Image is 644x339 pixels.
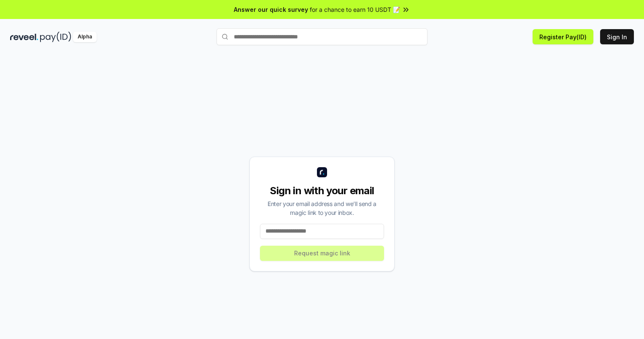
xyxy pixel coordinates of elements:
img: pay_id [40,32,71,42]
span: for a chance to earn 10 USDT 📝 [310,5,400,14]
div: Sign in with your email [260,184,384,198]
img: logo_small [317,167,327,177]
span: Answer our quick survey [234,5,308,14]
div: Enter your email address and we’ll send a magic link to your inbox. [260,199,384,217]
button: Sign In [600,29,634,44]
div: Alpha [73,32,97,42]
img: reveel_dark [10,32,38,42]
button: Register Pay(ID) [533,29,593,44]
